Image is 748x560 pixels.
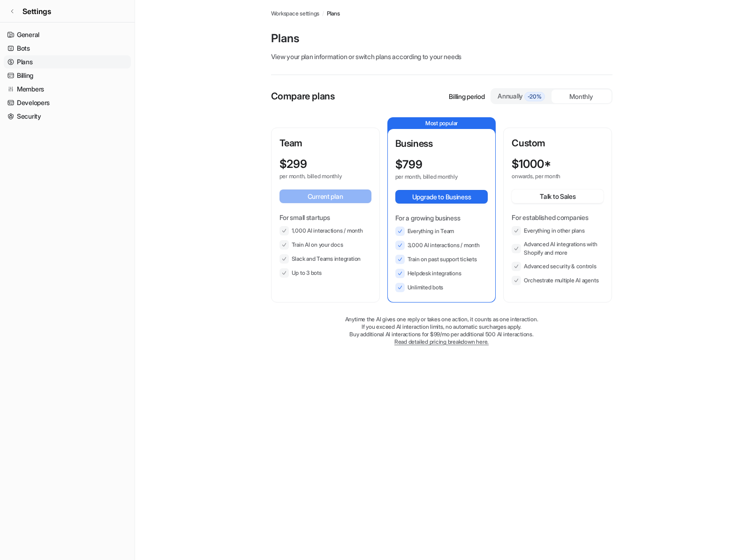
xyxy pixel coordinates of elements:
a: Plans [327,9,340,18]
p: If you exceed AI interaction limits, no automatic surcharges apply. [271,323,612,331]
a: Billing [4,69,131,82]
li: Slack and Teams integration [280,254,371,264]
a: Plans [4,55,131,68]
p: Billing period [449,91,484,101]
li: Unlimited bots [395,283,488,292]
a: Developers [4,96,131,109]
li: 1,000 AI interactions / month [280,226,371,235]
a: Workspace settings [271,9,320,18]
p: For small startups [280,212,371,222]
p: $ 299 [280,158,307,171]
li: Train on past support tickets [395,255,488,264]
li: Orchestrate multiple AI agents [512,276,604,285]
span: -20% [524,92,545,101]
p: $ 799 [395,158,423,171]
div: Annually [495,91,548,101]
li: Helpdesk integrations [395,269,488,278]
button: Current plan [280,189,371,203]
p: Most popular [388,118,496,129]
p: Anytime the AI gives one reply or takes one action, it counts as one interaction. [271,316,612,323]
li: Train AI on your docs [280,240,371,250]
li: 3,000 AI interactions / month [395,241,488,250]
a: Read detailed pricing breakdown here. [394,338,489,345]
li: Everything in Team [395,227,488,236]
p: For a growing business [395,213,488,223]
p: onwards, per month [512,173,587,180]
p: per month, billed monthly [280,173,355,180]
p: Team [280,136,371,150]
button: Talk to Sales [512,189,604,203]
span: Settings [23,6,51,17]
a: Bots [4,42,131,55]
li: Up to 3 bots [280,268,371,278]
p: View your plan information or switch plans according to your needs [271,52,612,61]
p: per month, billed monthly [395,173,471,181]
p: For established companies [512,212,604,222]
p: Business [395,136,488,151]
a: Security [4,110,131,123]
a: Members [4,83,131,96]
a: General [4,28,131,41]
li: Advanced AI integrations with Shopify and more [512,240,604,257]
p: Buy additional AI interactions for $99/mo per additional 500 AI interactions. [271,331,612,338]
li: Everything in other plans [512,226,604,235]
li: Advanced security & controls [512,262,604,271]
button: Upgrade to Business [395,190,488,204]
div: Monthly [552,90,612,103]
span: / [322,9,324,18]
p: Plans [271,31,612,46]
p: Compare plans [271,89,335,103]
p: $ 1000* [512,158,551,171]
p: Custom [512,136,604,150]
